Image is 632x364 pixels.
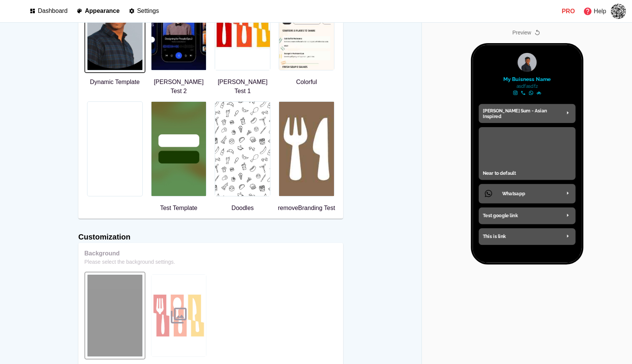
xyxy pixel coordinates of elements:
h2: Near to default [11,139,110,145]
a: Settings [129,6,159,16]
a: Appearance [76,6,120,16]
p: Appearance [85,8,120,14]
a: Help [581,5,609,18]
p: Dashboard [38,8,67,14]
p: Colorful [276,78,337,87]
p: Help [594,7,606,16]
img: images%2FLjxwOS6sCZeAR0uHPVnB913h3h83%2Fuser.png [611,4,626,19]
p: Test Template [148,204,209,213]
iframe: Mobile Preview [473,45,582,263]
p: Doodles [212,204,273,213]
p: Settings [137,8,159,14]
h2: Whatsapp [33,162,99,168]
p: [PERSON_NAME] Test 2 [148,78,209,96]
p: removeBranding Test [276,204,337,213]
p: [PERSON_NAME] Test 1 [212,78,273,96]
p: Pro [562,7,575,16]
h6: Customization [78,231,343,243]
p: Dynamic Template [84,78,145,87]
h2: Test google link [11,187,99,193]
a: Dashboard [30,6,67,16]
h2: This is link [11,210,99,216]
